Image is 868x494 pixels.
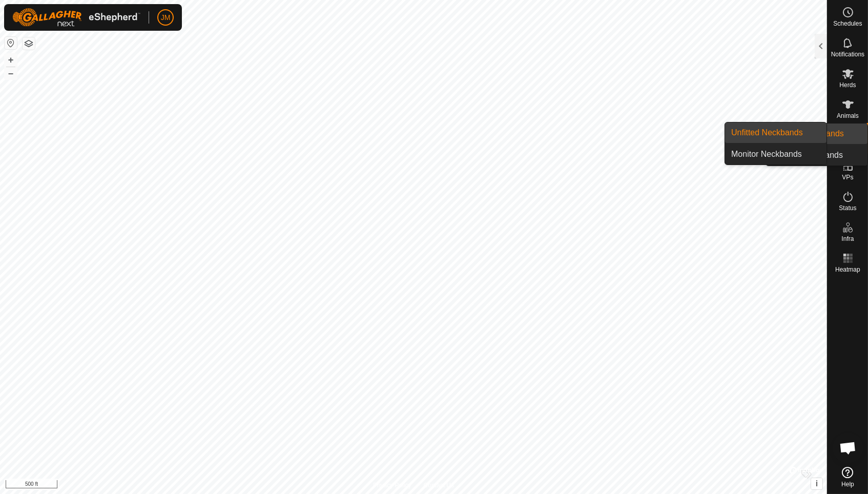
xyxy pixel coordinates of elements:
[835,266,860,273] span: Heatmap
[828,463,868,491] a: Help
[725,122,826,143] a: Unfitted Neckbands
[12,8,140,27] img: Gallagher Logo
[424,481,454,490] a: Contact Us
[831,51,864,57] span: Notifications
[833,433,863,463] a: Open chat
[842,174,853,180] span: VPs
[5,37,17,49] button: Reset Map
[725,144,826,164] a: Monitor Neckbands
[837,113,859,119] span: Animals
[731,148,802,160] span: Monitor Neckbands
[161,12,171,23] span: JM
[841,481,854,487] span: Help
[839,82,856,88] span: Herds
[833,20,862,27] span: Schedules
[811,478,822,489] button: i
[5,54,17,66] button: +
[841,236,854,242] span: Infra
[731,127,803,139] span: Unfitted Neckbands
[816,479,818,488] span: i
[839,205,856,211] span: Status
[23,37,35,50] button: Map Layers
[5,67,17,79] button: –
[373,481,411,490] a: Privacy Policy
